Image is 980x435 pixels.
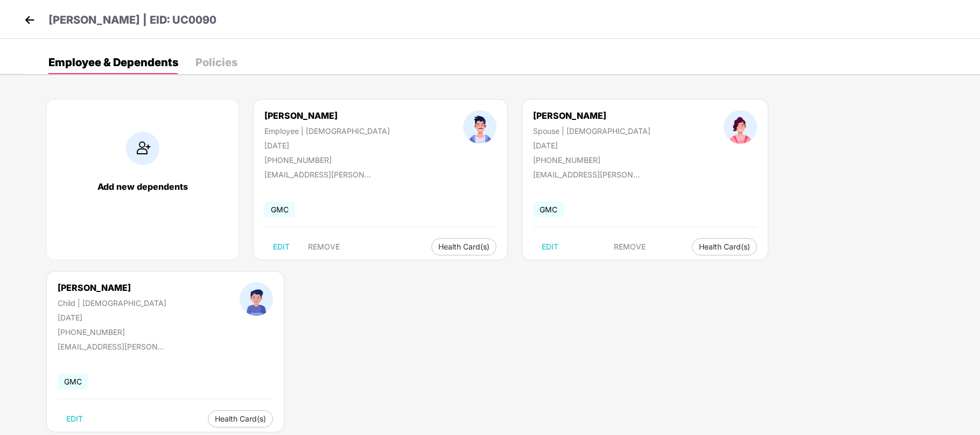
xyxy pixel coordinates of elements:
span: Health Card(s) [215,416,266,422]
div: Employee | [DEMOGRAPHIC_DATA] [264,126,390,136]
div: Add new dependents [58,181,228,192]
button: Health Card(s) [692,238,757,255]
img: profileImage [240,282,273,316]
img: back [22,12,38,28]
img: profileImage [724,110,757,144]
div: [DATE] [58,313,166,322]
span: GMC [58,374,88,389]
span: EDIT [66,415,83,423]
button: Health Card(s) [208,410,273,427]
div: [PHONE_NUMBER] [533,155,650,165]
button: EDIT [264,238,298,255]
div: [EMAIL_ADDRESS][PERSON_NAME][DOMAIN_NAME] [264,170,372,179]
div: [PHONE_NUMBER] [58,327,166,337]
p: [PERSON_NAME] | EID: UC0090 [48,12,216,28]
img: profileImage [463,110,496,144]
div: [PERSON_NAME] [58,282,166,293]
div: [PERSON_NAME] [533,110,650,121]
div: [PERSON_NAME] [264,110,390,121]
button: REMOVE [299,238,348,255]
span: GMC [533,202,564,217]
span: REMOVE [308,243,340,251]
span: Health Card(s) [438,244,489,249]
span: GMC [264,202,295,217]
img: addIcon [126,132,159,165]
div: Policies [195,57,237,68]
div: [EMAIL_ADDRESS][PERSON_NAME][DOMAIN_NAME] [58,342,165,351]
div: [PHONE_NUMBER] [264,155,390,165]
button: REMOVE [605,238,654,255]
button: Health Card(s) [431,238,496,255]
span: EDIT [542,243,558,251]
span: REMOVE [614,243,646,251]
div: [DATE] [264,141,390,150]
button: EDIT [533,238,567,255]
div: [EMAIL_ADDRESS][PERSON_NAME][DOMAIN_NAME] [533,170,641,179]
button: EDIT [58,410,92,427]
div: Employee & Dependents [48,57,178,68]
span: Health Card(s) [699,244,750,249]
span: EDIT [273,243,290,251]
div: [DATE] [533,141,650,150]
div: Spouse | [DEMOGRAPHIC_DATA] [533,126,650,136]
div: Child | [DEMOGRAPHIC_DATA] [58,298,166,308]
